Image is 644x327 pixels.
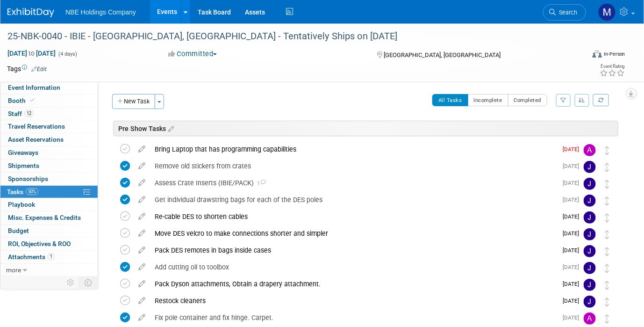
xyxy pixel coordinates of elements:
div: Event Rating [600,64,625,69]
span: Booth [8,97,36,104]
i: Move task [605,264,609,273]
span: to [27,50,36,57]
td: Toggle Event Tabs [79,276,98,289]
img: Andrew Church-Payton [584,312,596,325]
span: [DATE] [563,264,584,270]
span: [GEOGRAPHIC_DATA], [GEOGRAPHIC_DATA] [384,51,501,58]
a: edit [134,212,150,221]
div: Add cutting oil to toolbox [150,259,557,275]
span: [DATE] [563,196,584,203]
span: Staff [8,110,34,117]
span: [DATE] [DATE] [7,49,56,58]
img: John Vargo [584,211,596,224]
div: Event Format [534,49,626,63]
span: [DATE] [563,213,584,220]
img: John Vargo [584,195,596,207]
a: more [0,264,98,276]
span: Travel Reservations [8,123,65,130]
a: Playbook [0,198,98,211]
span: [DATE] [563,314,584,321]
span: 1 [48,253,55,260]
a: edit [134,162,150,170]
a: Search [543,4,586,21]
div: Bring Laptop that has programming capabilities [150,141,557,157]
div: Get individual drawstring bags for each of the DES poles [150,192,557,208]
i: Move task [605,146,609,155]
button: Incomplete [468,94,508,106]
span: [DATE] [563,298,584,304]
button: Completed [508,94,548,106]
img: John Vargo [584,161,596,173]
span: (4 days) [57,51,77,57]
div: Restock cleaners [150,293,557,309]
td: Personalize Event Tab Strip [63,276,79,289]
img: Morgan Goddard [598,3,616,21]
a: Misc. Expenses & Credits [0,211,98,224]
td: Tags [7,64,47,73]
a: Attachments1 [0,251,98,263]
span: Giveaways [8,149,38,156]
span: [DATE] [563,281,584,287]
a: Sponsorships [0,173,98,185]
a: ROI, Objectives & ROO [0,238,98,250]
a: Travel Reservations [0,120,98,133]
span: [DATE] [563,247,584,254]
a: Budget [0,225,98,237]
a: Shipments [0,160,98,172]
i: Move task [605,180,609,189]
button: Committed [165,49,221,59]
span: Attachments [8,253,55,261]
img: John Vargo [584,228,596,240]
div: Assess Crate Inserts (IBIE/PACK) [150,175,557,191]
a: edit [134,297,150,305]
span: [DATE] [563,163,584,169]
img: John Vargo [584,245,596,257]
span: NBE Holdings Company [65,8,136,16]
i: Move task [605,247,609,256]
span: [DATE] [563,146,584,153]
div: Pre Show Tasks [113,121,618,136]
i: Move task [605,298,609,306]
img: Format-Inperson.png [593,50,602,58]
span: Budget [8,227,29,234]
div: Fix pole container and fix hinge. Carpet. [150,310,557,326]
span: 12 [24,110,34,117]
i: Move task [605,314,609,323]
a: Booth [0,94,98,107]
a: Event Information [0,81,98,94]
img: ExhibitDay [7,8,54,17]
img: John Vargo [584,178,596,190]
span: [DATE] [563,180,584,186]
span: Event Information [8,84,60,91]
div: Remove old stickers from crates [150,158,557,174]
img: Andrew Church-Payton [584,144,596,156]
span: Sponsorships [8,175,48,182]
a: edit [134,179,150,187]
button: New Task [112,94,155,109]
span: Playbook [8,201,35,208]
button: All Tasks [432,94,468,106]
i: Move task [605,213,609,222]
a: edit [134,313,150,322]
div: Pack DES remotes in bags inside cases [150,242,557,258]
img: John Vargo [584,262,596,274]
a: edit [134,196,150,204]
a: Staff12 [0,108,98,120]
a: edit [134,145,150,153]
i: Move task [605,281,609,290]
span: Shipments [8,162,39,169]
i: Booth reservation complete [30,98,35,103]
a: Giveaways [0,146,98,159]
div: Pack Dyson attachments, Obtain a drapery attachment. [150,276,557,292]
img: John Vargo [584,279,596,291]
a: edit [134,263,150,271]
span: ROI, Objectives & ROO [8,240,71,247]
span: Asset Reservations [8,136,64,143]
div: Move DES velcro to make connections shorter and simpler [150,225,557,241]
a: edit [134,246,150,254]
span: [DATE] [563,230,584,237]
a: Tasks50% [0,186,98,198]
a: Edit [31,66,47,73]
a: Refresh [593,94,609,106]
div: 25-NBK-0040 - IBIE - [GEOGRAPHIC_DATA], [GEOGRAPHIC_DATA] - Tentatively Ships on [DATE] [4,28,572,45]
